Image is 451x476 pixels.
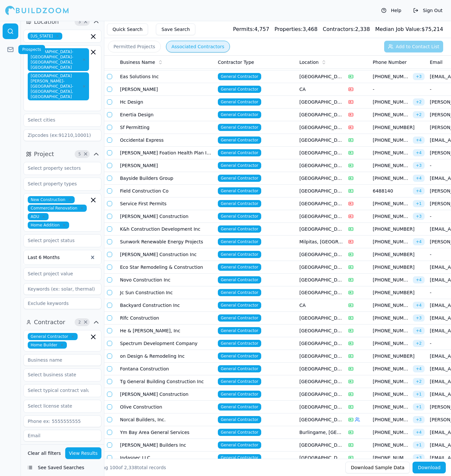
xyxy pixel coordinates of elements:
[413,111,425,118] span: + 2
[76,319,83,325] span: 2
[413,137,425,144] span: + 4
[373,251,425,258] span: [PHONE_NUMBER]
[373,366,410,372] span: [PHONE_NUMBER]
[323,26,355,32] span: Contractors:
[373,124,425,131] span: [PHONE_NUMBER]
[26,447,63,459] button: Clear all filters
[218,365,261,372] span: General Contractor
[124,465,137,470] span: 2,338
[23,149,101,159] button: Project5Clear Project filters
[413,403,425,411] span: + 1
[117,350,215,363] td: on Design & Remodeling Inc
[117,363,215,375] td: Fontana Construction
[218,429,261,436] span: General Contractor
[373,162,410,169] span: [PHONE_NUMBER]
[83,20,88,23] span: Clear Location filters
[410,5,446,16] button: Sign Out
[413,454,425,461] span: + 3
[373,315,410,321] span: [PHONE_NUMBER]
[373,378,410,385] span: [PHONE_NUMBER]
[218,391,261,398] span: General Contractor
[375,25,443,33] div: $ 75,214
[413,416,425,423] span: + 3
[117,325,215,337] td: He & [PERSON_NAME], Inc
[110,465,118,470] span: 100
[107,23,148,35] button: Quick Search
[117,172,215,185] td: Bayside Builders Group
[413,429,425,436] span: + 4
[117,452,215,464] td: Indaspec LLC
[297,299,346,312] td: CA
[413,340,425,347] span: + 2
[24,235,93,246] input: Select project status
[23,17,101,27] button: Location3Clear Location filters
[297,223,346,236] td: [GEOGRAPHIC_DATA], [GEOGRAPHIC_DATA]
[218,378,261,385] span: General Contractor
[413,391,425,398] span: + 1
[297,439,346,452] td: [GEOGRAPHIC_DATA], [GEOGRAPHIC_DATA]
[373,353,425,359] span: [PHONE_NUMBER]
[117,83,215,96] td: [PERSON_NAME]
[218,441,261,449] span: General Contractor
[233,25,269,33] div: 4,757
[297,426,346,439] td: Burlingame, [GEOGRAPHIC_DATA]
[297,375,346,388] td: [GEOGRAPHIC_DATA], [GEOGRAPHIC_DATA]
[34,150,54,159] span: Project
[23,129,101,141] input: Zipcodes (ex:91210,10001)
[297,312,346,325] td: [GEOGRAPHIC_DATA], [GEOGRAPHIC_DATA]
[117,134,215,147] td: Occidental Express
[218,137,261,144] span: General Contractor
[297,96,346,108] td: [GEOGRAPHIC_DATA], [GEOGRAPHIC_DATA]
[373,59,425,65] div: Phone Number
[218,225,261,233] span: General Contractor
[413,175,425,182] span: + 4
[218,403,261,411] span: General Contractor
[28,333,78,340] span: General Contractor
[117,401,215,413] td: Olive Construction
[117,413,215,426] td: Norcal Builders, Inc.
[117,121,215,134] td: Sf Permitting
[117,185,215,197] td: Field Construction Co
[120,59,213,65] div: Business Name
[117,223,215,236] td: K&h Construction Development Inc
[297,70,346,83] td: [GEOGRAPHIC_DATA], [GEOGRAPHIC_DATA]
[373,200,410,207] span: [PHONE_NUMBER]
[218,175,261,182] span: General Contractor
[117,197,215,210] td: Service First Permits
[117,159,215,172] td: [PERSON_NAME]
[218,200,261,207] span: General Contractor
[23,297,101,309] input: Exclude keywords
[297,337,346,350] td: [GEOGRAPHIC_DATA], [GEOGRAPHIC_DATA]
[28,205,87,212] span: Commercial Renovation
[218,162,261,169] span: General Contractor
[297,83,346,96] td: CA
[117,337,215,350] td: Spectrum Development Company
[297,248,346,261] td: [GEOGRAPHIC_DATA], [GEOGRAPHIC_DATA]
[297,413,346,426] td: [GEOGRAPHIC_DATA], [GEOGRAPHIC_DATA]
[218,276,261,283] span: General Contractor
[24,400,93,412] input: Select license state
[65,447,102,459] button: View Results
[373,289,425,296] span: [PHONE_NUMBER]
[218,454,261,461] span: General Contractor
[297,134,346,147] td: [GEOGRAPHIC_DATA], [GEOGRAPHIC_DATA]
[28,48,89,71] span: [GEOGRAPHIC_DATA]-[GEOGRAPHIC_DATA]-[GEOGRAPHIC_DATA], [GEOGRAPHIC_DATA]
[117,108,215,121] td: Enertia Design
[275,25,318,33] div: 3,468
[117,299,215,312] td: Backyard Construction Inc
[117,248,215,261] td: [PERSON_NAME] Construction Inc
[218,251,261,258] span: General Contractor
[23,317,101,327] button: Contractor2Clear Contractor filters
[28,341,67,349] span: Home Builder
[375,26,421,32] span: Median Job Value:
[413,200,425,207] span: + 1
[23,430,101,441] input: Email
[76,151,83,157] span: 5
[413,276,425,283] span: + 4
[23,415,101,427] input: Phone ex: 5555555555
[117,312,215,325] td: Rlfc Construction
[413,378,425,385] span: + 2
[24,384,93,396] input: Select typical contract value
[117,236,215,248] td: Sunwork Renewable Energy Projects
[413,187,425,195] span: + 4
